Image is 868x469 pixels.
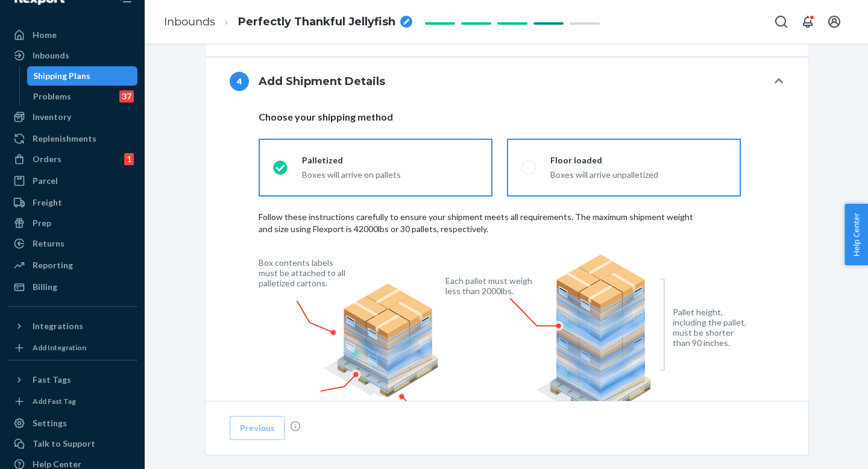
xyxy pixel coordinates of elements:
div: Reporting [33,259,73,271]
div: Settings [33,417,67,429]
button: Help Center [844,204,868,265]
div: Shipping Plans [33,70,90,82]
a: Problems37 [27,87,138,106]
h4: Add Shipment Details [259,74,385,89]
a: Inventory [7,107,137,127]
div: Billing [33,281,57,293]
p: Follow these instructions carefully to ensure your shipment meets all requirements. The maximum s... [259,211,755,235]
div: Problems [33,90,71,102]
a: Inbounds [7,46,137,65]
p: Choose your shipping method [259,110,755,124]
div: Integrations [33,320,83,332]
div: Fast Tags [33,374,71,386]
figcaption: Each pallet must weigh less than 2000lbs. [445,275,535,296]
div: Add Integration [33,342,86,353]
span: Perfectly Thankful Jellyfish [238,14,395,30]
button: Previous [230,416,285,440]
div: Replenishments [33,133,96,145]
div: Inbounds [33,49,69,61]
button: Open notifications [796,10,820,34]
figcaption: Box contents labels must be attached to all palletized cartons. [259,257,348,288]
a: Shipping Plans [27,66,138,86]
button: Open account menu [822,10,846,34]
span: Support [25,8,69,19]
div: 37 [119,90,134,102]
a: Freight [7,193,137,212]
div: Orders [33,153,61,165]
div: 1 [124,153,134,165]
div: Boxes will arrive unpalletized [550,169,726,181]
a: Orders1 [7,150,137,169]
a: Returns [7,234,137,253]
button: 4Add Shipment Details [206,57,808,105]
div: Floor loaded [550,154,726,166]
div: Freight [33,197,62,209]
a: Add Integration [7,341,137,355]
a: Prep [7,213,137,233]
div: Home [33,29,57,41]
div: 4 [230,72,249,91]
a: Replenishments [7,129,137,148]
div: Add Fast Tag [33,396,76,406]
div: Returns [33,238,64,250]
button: Open Search Box [769,10,793,34]
div: Prep [33,217,51,229]
a: Reporting [7,256,137,275]
a: Settings [7,414,137,433]
a: Inbounds [164,15,215,28]
a: Billing [7,277,137,297]
div: Parcel [33,175,58,187]
button: Fast Tags [7,370,137,389]
div: Boxes will arrive on pallets [302,169,478,181]
figcaption: Pallet height, including the pallet, must be shorter than 90 inches. [673,307,752,348]
div: Inventory [33,111,71,123]
ol: breadcrumbs [154,4,422,40]
a: Add Fast Tag [7,394,137,409]
a: Parcel [7,171,137,190]
a: Home [7,25,137,45]
div: Palletized [302,154,478,166]
button: Integrations [7,316,137,336]
button: Talk to Support [7,434,137,453]
div: Talk to Support [33,438,95,450]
